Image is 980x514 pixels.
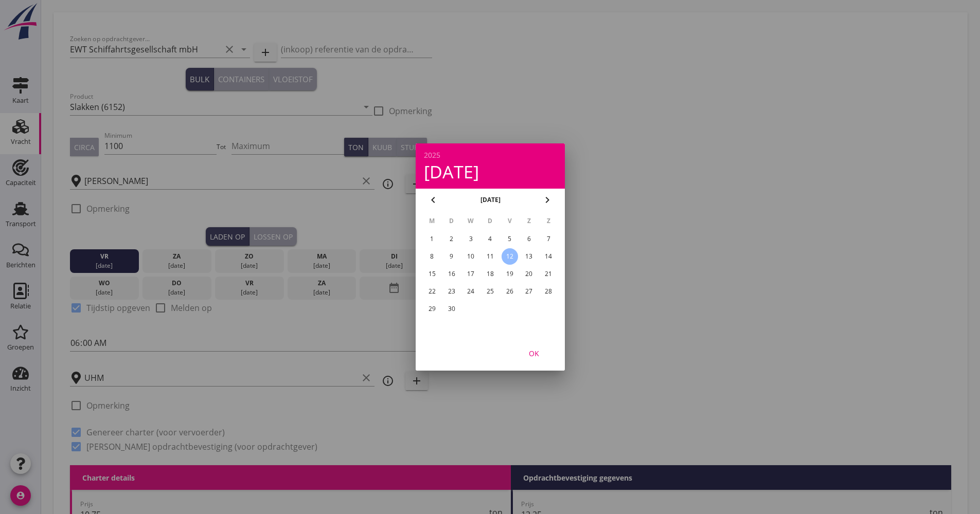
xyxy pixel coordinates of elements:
th: M [423,212,441,230]
i: chevron_left [427,194,439,206]
div: [DATE] [424,163,557,180]
th: D [442,212,460,230]
button: 27 [521,283,537,300]
button: 25 [482,283,498,300]
button: 24 [462,283,479,300]
button: 18 [482,266,498,282]
th: D [481,212,500,230]
button: 13 [521,248,537,265]
button: 11 [482,248,498,265]
button: 12 [501,248,518,265]
th: W [461,212,480,230]
button: 9 [443,248,459,265]
button: 4 [482,231,498,247]
button: 5 [501,231,518,247]
button: 21 [540,266,557,282]
button: 8 [423,248,440,265]
button: 15 [423,266,440,282]
div: OK [520,348,548,359]
button: 19 [501,266,518,282]
button: [DATE] [477,192,503,208]
button: 29 [423,301,440,317]
button: 23 [443,283,459,300]
div: 2025 [424,152,557,159]
button: 16 [443,266,459,282]
button: 22 [423,283,440,300]
th: Z [539,212,558,230]
button: 6 [521,231,537,247]
button: 14 [540,248,557,265]
button: 20 [521,266,537,282]
button: 26 [501,283,518,300]
button: 7 [540,231,557,247]
button: 17 [462,266,479,282]
button: OK [511,344,557,362]
button: 1 [423,231,440,247]
th: Z [520,212,538,230]
button: 2 [443,231,459,247]
button: 10 [462,248,479,265]
th: V [500,212,519,230]
i: chevron_right [541,194,554,206]
button: 3 [462,231,479,247]
button: 30 [443,301,459,317]
button: 28 [540,283,557,300]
